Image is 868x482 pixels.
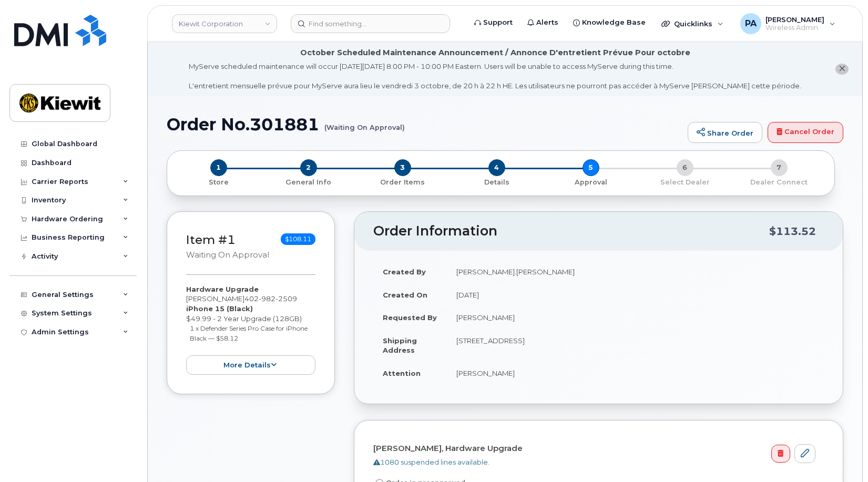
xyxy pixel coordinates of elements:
[447,362,824,385] td: [PERSON_NAME]
[835,64,849,75] button: close notification
[383,336,417,355] strong: Shipping Address
[450,176,544,187] a: 4 Details
[180,178,257,187] p: Store
[275,294,297,303] span: 2509
[373,224,769,239] h2: Order Information
[300,159,317,176] span: 2
[447,306,824,329] td: [PERSON_NAME]
[186,304,253,313] strong: iPhone 15 (Black)
[186,250,269,260] small: Waiting On Approval
[383,268,426,276] strong: Created By
[383,369,421,377] strong: Attention
[373,457,815,467] div: 1080 suspended lines available.
[488,159,505,176] span: 4
[186,284,315,375] div: [PERSON_NAME] $49.99 - 2 Year Upgrade (128GB)
[360,178,445,187] p: Order Items
[190,324,308,342] small: 1 x Defender Series Pro Case for iPhone Black — $58.12
[300,47,690,58] div: October Scheduled Maintenance Announcement / Annonce D'entretient Prévue Pour octobre
[355,176,450,187] a: 3 Order Items
[447,329,824,362] td: [STREET_ADDRESS]
[186,285,259,293] strong: Hardware Upgrade
[281,233,315,245] span: $108.11
[394,159,411,176] span: 3
[768,122,843,143] a: Cancel Order
[167,115,682,134] h1: Order No.301881
[186,232,236,247] a: Item #1
[688,122,762,143] a: Share Order
[454,178,539,187] p: Details
[822,436,860,474] iframe: Messenger Launcher
[447,260,824,283] td: [PERSON_NAME].[PERSON_NAME]
[383,291,427,299] strong: Created On
[261,176,355,187] a: 2 General Info
[210,159,227,176] span: 1
[176,176,261,187] a: 1 Store
[186,355,315,375] button: more details
[447,283,824,306] td: [DATE]
[383,313,437,322] strong: Requested By
[265,178,351,187] p: General Info
[189,61,801,91] div: MyServe scheduled maintenance will occur [DATE][DATE] 8:00 PM - 10:00 PM Eastern. Users will be u...
[769,221,816,241] div: $113.52
[259,294,275,303] span: 982
[324,115,405,131] small: (Waiting On Approval)
[373,444,815,453] h4: [PERSON_NAME], Hardware Upgrade
[244,294,297,303] span: 402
